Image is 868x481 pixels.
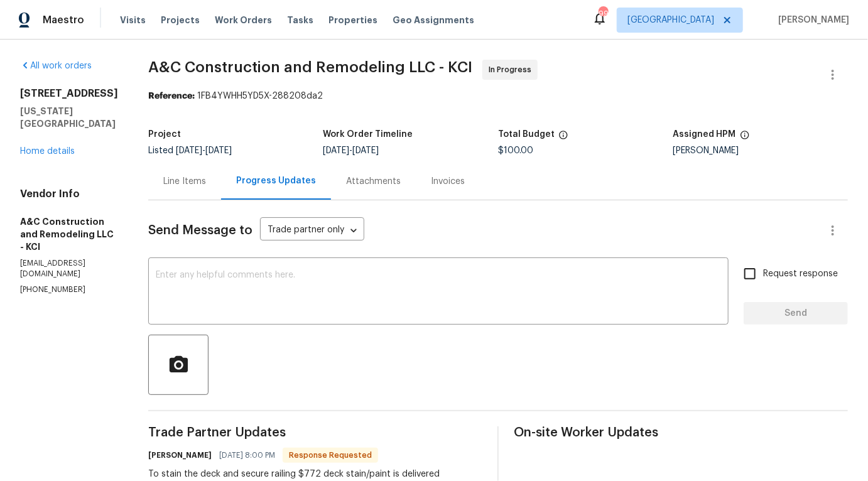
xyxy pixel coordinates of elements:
span: - [323,146,379,155]
span: Geo Assignments [393,14,474,26]
span: A&C Construction and Remodeling LLC - KCI [148,60,472,75]
div: 1FB4YWHH5YD5X-288208da2 [148,90,848,102]
span: [PERSON_NAME] [773,14,849,26]
span: [GEOGRAPHIC_DATA] [627,14,714,26]
span: The total cost of line items that have been proposed by Opendoor. This sum includes line items th... [558,130,568,146]
h4: Vendor Info [20,188,118,200]
h5: Project [148,130,181,139]
span: [DATE] 8:00 PM [219,449,275,462]
span: Send Message to [148,224,252,237]
div: Attachments [346,175,401,188]
span: $100.00 [498,146,533,155]
h2: [STREET_ADDRESS] [20,87,118,100]
span: Listed [148,146,232,155]
span: [DATE] [176,146,202,155]
h5: A&C Construction and Remodeling LLC - KCI [20,215,118,253]
a: All work orders [20,62,92,70]
div: 99 [599,8,607,20]
h5: Work Order Timeline [323,130,413,139]
div: Line Items [163,175,206,188]
span: Trade Partner Updates [148,426,482,439]
p: [PHONE_NUMBER] [20,284,118,295]
h5: Assigned HPM [673,130,736,139]
span: Projects [161,14,200,26]
span: Work Orders [215,14,272,26]
h5: [US_STATE][GEOGRAPHIC_DATA] [20,105,118,130]
span: Tasks [287,16,313,24]
span: [DATE] [353,146,379,155]
span: In Progress [489,63,536,76]
span: [DATE] [323,146,350,155]
div: [PERSON_NAME] [673,146,849,155]
div: To stain the deck and secure railing $772 deck stain/paint is delivered [148,468,440,480]
p: [EMAIL_ADDRESS][DOMAIN_NAME] [20,258,118,279]
span: [DATE] [205,146,232,155]
span: Visits [120,14,146,26]
span: On-site Worker Updates [514,426,848,439]
span: Request response [763,268,838,281]
div: Trade partner only [260,220,364,241]
h6: [PERSON_NAME] [148,449,212,462]
a: Home details [20,147,75,156]
span: Maestro [43,14,84,26]
div: Invoices [431,175,465,188]
b: Reference: [148,92,195,100]
div: Progress Updates [236,175,316,187]
span: - [176,146,232,155]
h5: Total Budget [498,130,555,139]
span: Properties [328,14,377,26]
span: Response Requested [284,449,377,462]
span: The hpm assigned to this work order. [740,130,750,146]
